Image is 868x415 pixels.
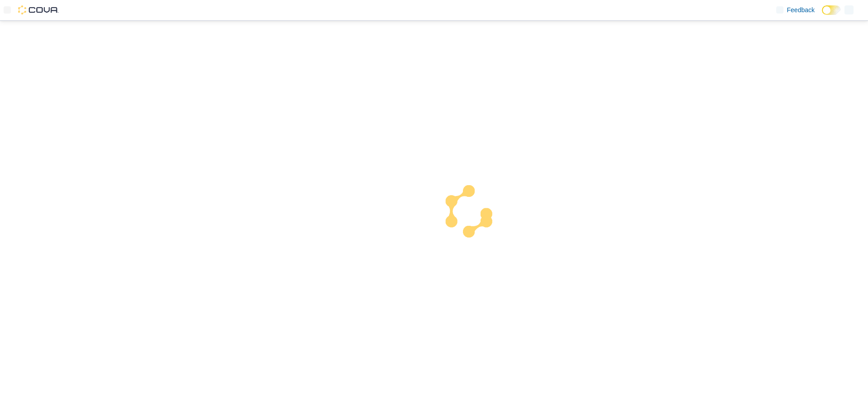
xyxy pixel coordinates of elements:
[18,5,59,14] img: Cova
[787,5,815,14] span: Feedback
[434,178,502,246] img: cova-loader
[822,5,841,15] input: Dark Mode
[773,1,818,19] a: Feedback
